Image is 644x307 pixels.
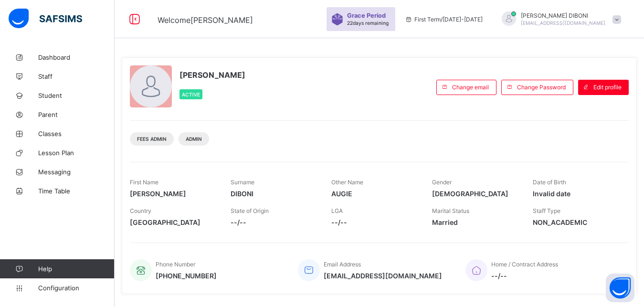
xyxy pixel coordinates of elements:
span: Country [130,207,151,214]
span: Admin [186,136,202,142]
span: Phone Number [156,261,195,268]
span: Email Address [324,261,361,268]
span: Configuration [38,284,114,292]
span: Edit profile [593,84,622,91]
span: DIBONI [231,190,317,198]
span: Change Password [517,84,566,91]
span: --/-- [231,218,317,226]
span: First Name [130,179,158,186]
span: [PERSON_NAME] [179,70,245,80]
span: State of Origin [231,207,269,214]
span: Fees Admin [137,136,167,142]
span: --/-- [491,272,558,280]
span: Staff Type [533,207,560,214]
span: Invalid date [533,190,619,198]
span: Time Table [38,187,115,195]
span: Grace Period [347,12,386,19]
img: sticker-purple.71386a28dfed39d6af7621340158ba97.svg [331,13,343,25]
span: [GEOGRAPHIC_DATA] [130,218,216,226]
span: [PERSON_NAME] [130,190,216,198]
span: AUGIE [331,190,418,198]
img: safsims [9,9,82,29]
div: YUSUFDIBONI [492,11,626,27]
span: LGA [331,207,343,214]
span: Marital Status [432,207,469,214]
span: --/-- [331,218,418,226]
span: Married [432,218,518,226]
span: [DEMOGRAPHIC_DATA] [432,190,518,198]
span: Active [182,92,200,97]
span: Change email [452,84,489,91]
span: Messaging [38,168,115,176]
span: [PERSON_NAME] DIBONI [521,12,605,19]
span: Staff [38,73,115,80]
span: NON_ACADEMIC [533,218,619,226]
button: Open asap [606,274,634,302]
span: Welcome [PERSON_NAME] [158,15,253,25]
span: Parent [38,111,115,118]
span: Gender [432,179,452,186]
span: Home / Contract Address [491,261,558,268]
span: Dashboard [38,53,115,61]
span: Classes [38,130,115,138]
span: [PHONE_NUMBER] [156,272,217,280]
span: session/term information [405,16,483,23]
span: Surname [231,179,254,186]
span: Lesson Plan [38,149,115,157]
span: [EMAIL_ADDRESS][DOMAIN_NAME] [521,20,605,26]
span: 22 days remaining [347,20,389,26]
span: Other Name [331,179,363,186]
span: Help [38,265,114,273]
span: [EMAIL_ADDRESS][DOMAIN_NAME] [324,272,442,280]
span: Date of Birth [533,179,566,186]
span: Student [38,92,115,99]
